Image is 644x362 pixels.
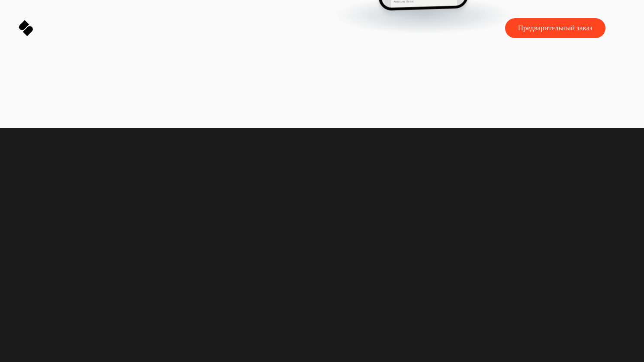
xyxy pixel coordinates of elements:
span: Получите возможность диагностировать свой автомобиль в любое время и предотвращать потенциальные ... [72,289,267,325]
span: Присоединяйтесь к Sparq [31,192,125,201]
ya-tr-span: Предварительный заказ [518,23,592,32]
span: Диагностика SPARQ [72,220,267,275]
span: Совместимо с бензиновыми и гибридными автомобилями 2008 года выпуска и новее. Поддерживается толь... [72,331,267,338]
button: Предзаказ диагностического устройства SPARQ [505,18,605,38]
